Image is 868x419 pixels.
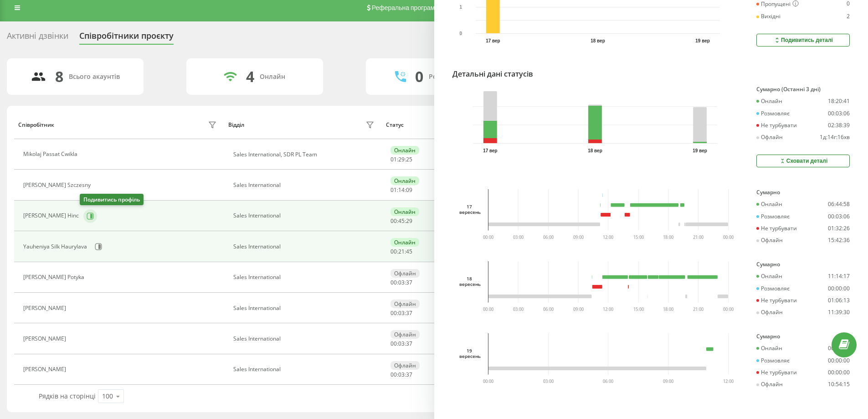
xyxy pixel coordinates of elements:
[756,273,782,279] div: Онлайн
[756,369,797,376] div: Не турбувати
[23,243,89,250] div: Yauheniya Silk Haurylava
[79,31,174,45] div: Співробітники проєкту
[756,333,850,340] div: Сумарно
[390,341,412,347] div: : :
[828,297,850,304] div: 01:06:13
[828,273,850,279] div: 11:14:17
[724,234,734,240] text: 00:00
[459,353,480,359] div: вересень
[663,306,674,312] text: 18:00
[663,378,674,384] text: 09:00
[828,110,850,117] div: 00:03:06
[828,201,850,207] div: 06:44:58
[23,274,87,280] div: [PERSON_NAME] Potyka
[695,38,710,43] text: 19 вер
[390,186,397,194] span: 01
[260,73,285,81] div: Онлайн
[429,73,473,81] div: Розмовляють
[828,357,850,364] div: 00:00:00
[756,297,797,304] div: Не турбувати
[459,281,480,287] div: вересень
[406,309,412,317] span: 37
[693,234,704,240] text: 21:00
[828,381,850,388] div: 10:54:15
[591,38,605,43] text: 18 вер
[390,176,419,185] div: Онлайн
[828,345,850,352] div: 00:21:26
[828,285,850,292] div: 00:00:00
[573,306,584,312] text: 09:00
[828,369,850,376] div: 00:00:00
[246,68,254,85] div: 4
[390,279,397,286] span: 00
[663,234,674,240] text: 18:00
[23,336,68,342] div: [PERSON_NAME]
[693,148,707,153] text: 19 вер
[406,217,412,225] span: 29
[756,237,783,243] div: Офлайн
[406,186,412,194] span: 09
[390,372,412,378] div: : :
[386,122,404,128] div: Статус
[724,306,734,312] text: 00:00
[724,378,734,384] text: 12:00
[390,340,397,347] span: 00
[513,306,523,312] text: 03:00
[756,357,790,364] div: Розмовляє
[756,0,799,8] div: Пропущені
[7,31,68,45] div: Активні дзвінки
[23,151,80,157] div: Mikolaj Passat Cwikla
[756,155,850,167] button: Сховати деталі
[390,309,397,317] span: 00
[756,134,783,140] div: Офлайн
[756,34,850,47] button: Подивитись деталі
[23,366,68,372] div: [PERSON_NAME]
[406,155,412,163] span: 25
[828,225,850,232] div: 01:32:26
[603,234,614,240] text: 12:00
[573,234,584,240] text: 09:00
[756,345,782,352] div: Онлайн
[233,151,377,158] div: Sales International, SDR PL Team
[693,306,704,312] text: 21:00
[390,371,397,378] span: 00
[483,234,493,240] text: 00:00
[390,156,412,163] div: : :
[398,309,405,317] span: 03
[828,213,850,220] div: 00:03:06
[406,279,412,286] span: 37
[390,207,419,216] div: Онлайн
[390,300,420,308] div: Офлайн
[390,155,397,163] span: 01
[603,306,614,312] text: 12:00
[390,330,420,339] div: Офлайн
[543,378,554,384] text: 03:00
[543,234,554,240] text: 06:00
[847,0,850,8] div: 0
[390,238,419,247] div: Онлайн
[23,212,81,219] div: [PERSON_NAME] Hinc
[398,217,405,225] span: 45
[390,146,419,155] div: Онлайн
[390,248,397,255] span: 00
[39,392,96,400] span: Рядків на сторінці
[633,234,644,240] text: 15:00
[483,306,493,312] text: 00:00
[80,194,144,205] div: Подивитись профіль
[483,378,493,384] text: 00:00
[398,371,405,378] span: 03
[779,157,828,165] div: Сховати деталі
[756,213,790,220] div: Розмовляє
[390,269,420,278] div: Офлайн
[390,217,397,225] span: 00
[406,371,412,378] span: 37
[820,134,850,140] div: 1д:14г:16хв
[756,381,783,388] div: Офлайн
[398,248,405,255] span: 21
[452,68,533,79] div: Детальні дані статусів
[390,279,412,286] div: : :
[756,189,850,196] div: Сумарно
[486,38,500,43] text: 17 вер
[18,122,54,128] div: Співробітник
[756,201,782,207] div: Онлайн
